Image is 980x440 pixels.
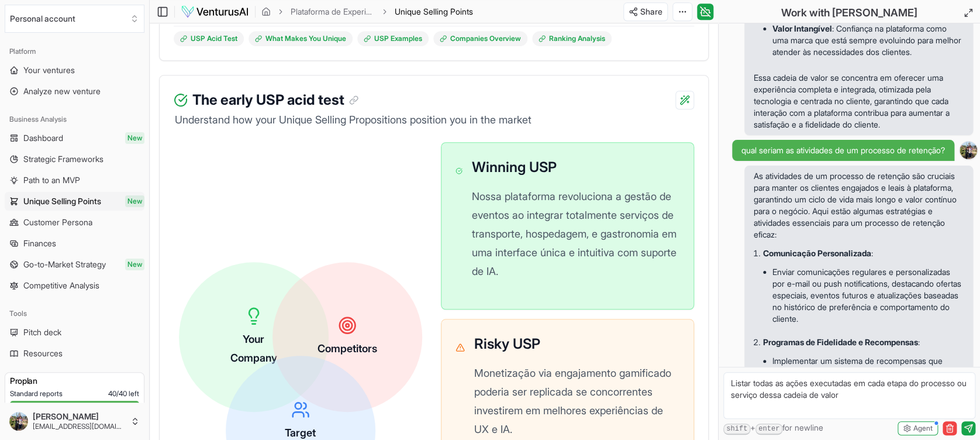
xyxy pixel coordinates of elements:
a: Ranking Analysis [532,31,612,46]
strong: Programas de Fidelidade e Recompensas [763,337,918,347]
span: Unique Selling Points [23,195,101,207]
h3: The early USP acid test [192,90,358,111]
span: Your ventures [23,64,75,76]
img: ACg8ocK5GvR0zmbFT8nnRfSroFWB0Z_4VrJ6a2fg9iWDCNZ-z5XU4ubGsQ=s96-c [960,142,977,159]
strong: Valor Intangível [772,23,832,33]
h3: Risky USP [474,334,679,355]
div: Platform [5,42,144,61]
a: Resources [5,344,144,363]
a: Go-to-Market StrategyNew [5,255,144,274]
a: Strategic Frameworks [5,150,144,169]
h2: Work with [PERSON_NAME] [781,5,917,21]
a: Finances [5,234,144,253]
span: Strategic Frameworks [23,153,103,165]
p: Nossa plataforma revoluciona a gestão de eventos ao integrar totalmente serviços de transporte, h... [472,187,679,281]
a: Pitch deck [5,323,144,342]
span: 40 / 40 left [108,389,139,398]
span: Your Company [230,333,277,364]
span: Resources [23,348,63,359]
span: New [125,259,144,270]
span: Competitive Analysis [23,280,99,291]
a: Analyze new venture [5,82,144,101]
span: Path to an MVP [23,174,80,186]
img: logo [181,5,249,19]
a: Customer Persona [5,213,144,232]
button: Select an organization [5,5,144,33]
span: [EMAIL_ADDRESS][DOMAIN_NAME] [33,422,126,431]
span: Dashboard [23,132,63,144]
span: [PERSON_NAME] [33,411,126,422]
h3: Winning USP [472,157,679,178]
span: Customer Persona [23,216,92,228]
p: : [763,336,964,348]
li: Implementar um sistema de recompensas que incentive clientes a continuar utilizando a plataforma ... [772,353,964,404]
a: Companies Overview [433,31,527,46]
span: Agent [913,424,933,433]
img: ACg8ocK5GvR0zmbFT8nnRfSroFWB0Z_4VrJ6a2fg9iWDCNZ-z5XU4ubGsQ=s96-c [9,412,28,431]
span: qual seriam as atividades de um processo de retenção? [741,145,945,156]
a: Competitive Analysis [5,276,144,295]
p: Monetização via engajamento gamificado poderia ser replicada se concorrentes investirem em melhor... [474,364,679,439]
span: Share [640,6,662,18]
span: Go-to-Market Strategy [23,259,106,270]
p: : [763,247,964,259]
h3: Pro plan [10,375,139,387]
span: New [125,132,144,144]
p: Understand how your Unique Selling Propositions position you in the market [174,112,694,128]
a: Your ventures [5,61,144,80]
kbd: shift [723,424,750,435]
strong: Comunicação Personalizada [763,248,871,258]
a: What Makes You Unique [249,31,353,46]
span: + for newline [723,422,823,435]
span: Standard reports [10,389,63,398]
nav: breadcrumb [261,6,473,18]
a: USP Examples [357,31,429,46]
a: Unique Selling PointsNew [5,192,144,211]
span: New [125,195,144,207]
div: Business Analysis [5,110,144,129]
span: Pitch deck [23,326,61,338]
span: Unique Selling Points [395,6,473,18]
li: : Confiança na plataforma como uma marca que está sempre evoluindo para melhor atender às necessi... [772,20,964,60]
div: Tools [5,304,144,323]
span: Finances [23,238,56,249]
button: [PERSON_NAME][EMAIL_ADDRESS][DOMAIN_NAME] [5,407,144,435]
a: DashboardNew [5,129,144,147]
button: Share [623,2,668,21]
p: As atividades de um processo de retenção são cruciais para manter os clientes engajados e leais à... [754,170,964,240]
p: Essa cadeia de valor se concentra em oferecer uma experiência completa e integrada, otimizada pel... [754,72,964,130]
a: USP Acid Test [174,31,244,46]
span: Competitors [318,342,377,355]
li: Enviar comunicações regulares e personalizadas por e-mail ou push notifications, destacando ofert... [772,264,964,327]
a: Path to an MVP [5,171,144,190]
a: Plataforma de Experiências [291,6,375,18]
button: Agent [898,421,938,435]
textarea: Listar todas as ações executadas em cada etapa do processo ou serviço dessa cadeia de valor [723,372,975,419]
kbd: enter [755,424,782,435]
span: Analyze new venture [23,85,101,97]
span: Unique Selling Points [395,6,473,16]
